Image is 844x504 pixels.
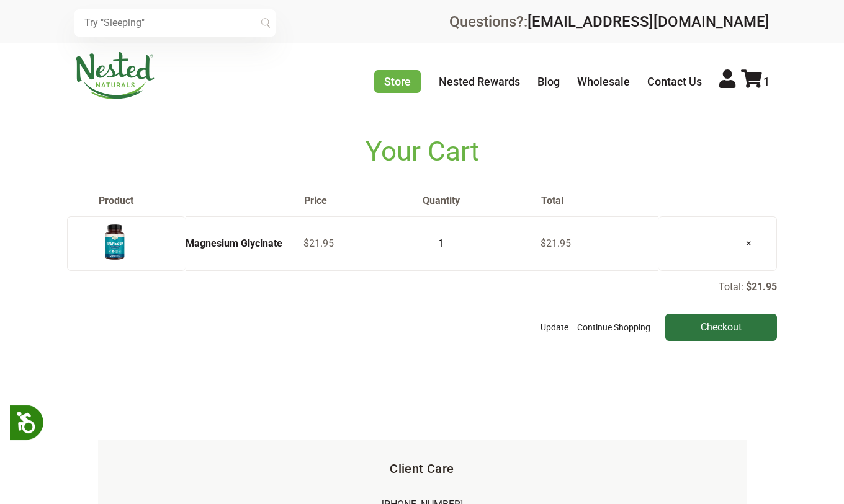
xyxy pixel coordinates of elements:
p: $21.95 [746,281,777,293]
div: Total: [67,280,777,341]
a: 1 [741,75,770,88]
img: Nested Naturals [74,52,155,99]
input: Try "Sleeping" [74,9,276,37]
div: Questions?: [449,14,770,29]
a: Store [374,70,421,93]
span: 1 [763,75,770,88]
button: Update [537,314,572,341]
th: Price [303,195,422,207]
span: $21.95 [541,237,571,249]
a: Wholesale [577,75,630,88]
a: × [736,228,761,259]
input: Checkout [665,314,777,341]
h1: Your Cart [67,136,777,167]
a: Contact Us [647,75,702,88]
a: Blog [537,75,560,88]
img: Magnesium Glycinate - USA [99,222,130,262]
a: Continue Shopping [574,314,653,341]
th: Product [67,195,303,207]
a: [EMAIL_ADDRESS][DOMAIN_NAME] [527,13,770,30]
th: Total [541,195,659,207]
th: Quantity [422,195,541,207]
h5: Client Care [118,460,727,477]
a: Magnesium Glycinate [186,237,282,249]
a: Nested Rewards [439,75,520,88]
span: $21.95 [303,237,334,249]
